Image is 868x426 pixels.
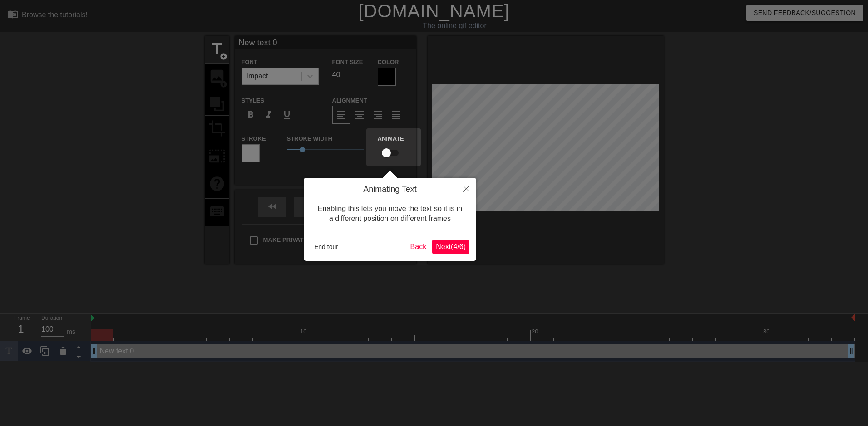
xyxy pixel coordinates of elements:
[436,243,466,250] span: Next ( 4 / 6 )
[456,178,476,199] button: Close
[407,240,430,254] button: Back
[432,240,469,254] button: Next
[311,185,469,195] h4: Animating Text
[311,195,469,233] div: Enabling this lets you move the text so it is in a different position on different frames
[311,240,342,254] button: End tour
